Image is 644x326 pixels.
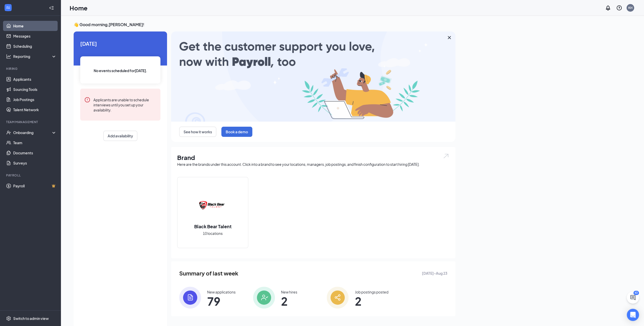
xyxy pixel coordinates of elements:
[6,316,11,321] svg: Settings
[13,148,57,158] a: Documents
[13,54,57,59] div: Reporting
[179,287,201,308] img: icon
[221,127,252,137] button: Book a demo
[422,270,447,276] span: [DATE] - Aug 23
[80,40,160,47] span: [DATE]
[355,297,388,306] span: 2
[13,181,57,191] a: PayrollCrown
[189,223,237,230] h2: Black Bear Talent
[94,68,147,73] span: No events scheduled for [DATE] .
[13,138,57,148] a: Team
[13,84,57,94] a: Sourcing Tools
[13,316,49,321] div: Switch to admin view
[281,297,297,306] span: 2
[13,31,57,41] a: Messages
[179,127,216,137] button: See how it works
[6,130,11,135] svg: UserCheck
[13,21,57,31] a: Home
[616,5,622,11] svg: QuestionInfo
[49,5,54,10] svg: Collapse
[207,289,236,295] div: New applications
[196,189,229,221] img: Black Bear Talent
[446,35,452,41] svg: Cross
[630,295,636,301] svg: ChatActive
[6,67,56,71] div: Hiring
[327,287,349,308] img: icon
[6,173,56,177] div: Payroll
[13,130,52,135] div: Onboarding
[207,297,236,306] span: 79
[627,291,639,304] button: ChatActive
[253,287,275,308] img: icon
[93,97,156,112] div: Applicants are unable to schedule interviews until you set up your availability.
[103,131,137,141] button: Add availability
[84,97,90,103] svg: Error
[13,74,57,84] a: Applicants
[13,105,57,115] a: Talent Network
[605,5,611,11] svg: Notifications
[13,94,57,105] a: Job Postings
[355,289,388,295] div: Job postings posted
[6,54,11,59] svg: Analysis
[177,153,449,162] h1: Brand
[627,309,639,321] div: Open Intercom Messenger
[203,231,223,236] span: 10 locations
[6,120,56,124] div: Team Management
[13,158,57,168] a: Surveys
[13,41,57,51] a: Scheduling
[171,31,455,122] img: payroll-large.gif
[281,289,297,295] div: New hires
[70,4,88,12] h1: Home
[179,269,238,278] span: Summary of last week
[177,162,449,167] div: Here are the brands under this account. Click into a brand to see your locations, managers, job p...
[633,291,639,295] div: 43
[628,6,633,10] div: KH
[443,153,449,159] img: open.6027fd2a22e1237b5b06.svg
[74,22,455,27] h3: 👋 Good morning, [PERSON_NAME] !
[6,5,11,10] svg: WorkstreamLogo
